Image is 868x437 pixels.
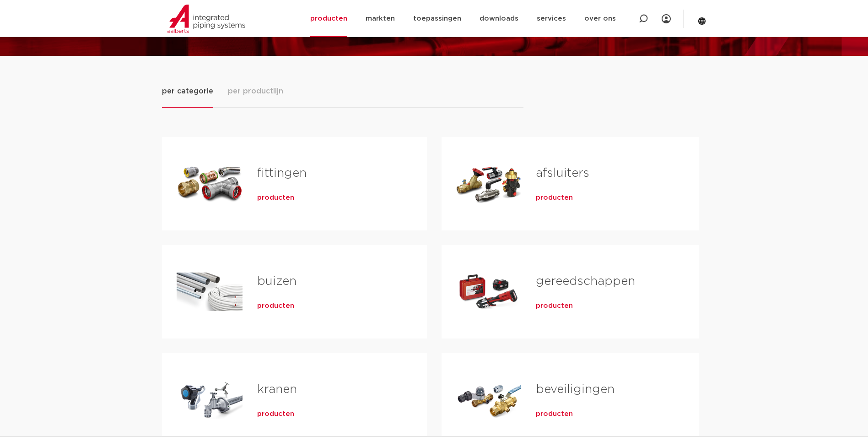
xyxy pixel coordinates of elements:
[257,193,294,202] a: producten
[536,410,573,419] a: producten
[257,275,297,287] a: buizen
[536,275,635,287] a: gereedschappen
[257,301,294,311] a: producten
[257,410,294,419] a: producten
[162,86,213,97] span: per categorie
[536,167,589,179] a: afsluiters
[536,301,573,311] a: producten
[228,86,283,97] span: per productlijn
[257,383,297,395] a: kranen
[257,167,307,179] a: fittingen
[536,383,615,395] a: beveiligingen
[536,193,573,202] a: producten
